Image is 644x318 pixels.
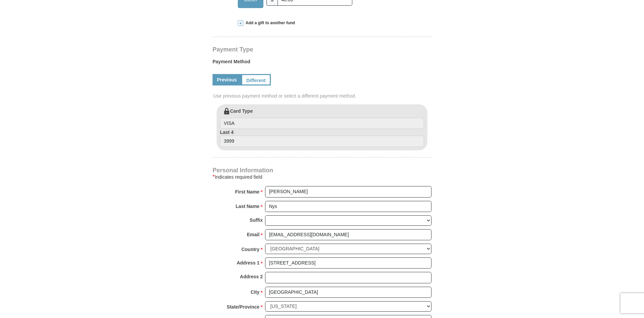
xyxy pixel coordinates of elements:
[235,187,259,197] strong: First Name
[213,74,241,85] a: Previous
[247,230,259,239] strong: Email
[213,173,431,181] div: Indicates required field
[213,168,431,173] h4: Personal Information
[227,302,259,312] strong: State/Province
[250,215,263,225] strong: Suffix
[220,129,424,147] label: Last 4
[220,118,424,129] input: Card Type
[240,272,263,281] strong: Address 2
[243,20,295,26] span: Add a gift to another fund
[213,58,431,68] label: Payment Method
[220,136,424,147] input: Last 4
[220,108,424,129] label: Card Type
[241,74,271,85] a: Different
[237,258,260,268] strong: Address 1
[251,287,259,297] strong: City
[213,93,432,99] span: Use previous payment method or select a different payment method.
[241,245,260,254] strong: Country
[236,202,260,211] strong: Last Name
[213,47,431,52] h4: Payment Type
